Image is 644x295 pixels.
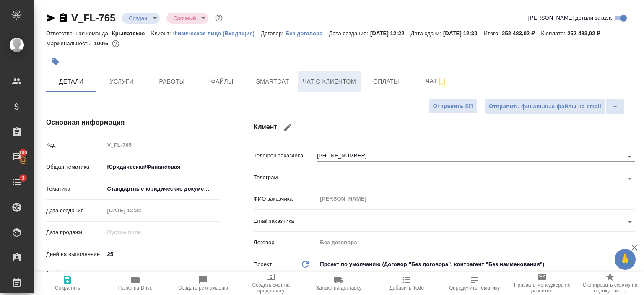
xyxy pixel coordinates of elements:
button: 0.00 RUB; [110,38,121,49]
span: Отправить финальные файлы на email [489,102,601,112]
p: Общая тематика [46,163,104,171]
p: Договор: [261,30,286,37]
p: Дата продажи [46,228,104,237]
p: [DATE] 12:22 [370,30,411,37]
input: Пустое поле [104,204,177,217]
p: Дней на выполнение (авт.) [46,269,104,285]
p: Крылатское [112,30,151,37]
span: Чат [416,76,457,86]
button: Призвать менеджера по развитию [508,272,576,295]
input: Пустое поле [317,236,635,248]
span: 3 [16,174,29,182]
a: 100 [2,146,31,167]
span: Сохранить [55,285,80,291]
button: Добавить тэг [46,52,65,71]
input: Пустое поле [104,139,220,151]
input: ✎ Введи что-нибудь [104,248,220,260]
button: Заявка на доставку [305,272,373,295]
span: Добавить Todo [390,285,424,291]
p: ФИО заказчика [254,195,317,203]
p: Email заказчика [254,217,317,225]
button: Отправить финальные файлы на email [484,99,606,114]
h4: Клиент [254,117,635,138]
div: split button [484,99,625,114]
p: Без договора [286,30,329,37]
p: Тематика [46,185,104,193]
button: Создан [126,15,150,22]
button: Папка на Drive [101,272,169,295]
button: Срочный [171,15,198,22]
span: Smartcat [252,76,293,87]
p: Дата сдачи: [411,30,443,37]
p: Телефон заказчика [254,151,317,160]
p: Дата создания [46,206,104,215]
span: Создать рекламацию [178,285,228,291]
p: Код [46,141,104,149]
a: V_FL-765 [71,12,115,23]
button: Отправить КП [428,99,478,114]
button: Добавить Todo [373,272,441,295]
span: 🙏 [618,251,632,268]
p: Дней на выполнение [46,250,104,258]
button: Доп статусы указывают на важность/срочность заказа [213,13,224,23]
span: 100 [14,149,33,157]
div: Создан [122,13,160,24]
button: Создать рекламацию [169,272,237,295]
p: Проект [254,260,272,269]
span: Работы [152,76,192,87]
span: Определить тематику [449,285,500,291]
a: Физическое лицо (Входящие) [173,29,261,37]
button: Скопировать ссылку [58,13,68,23]
span: Призвать менеджера по развитию [513,282,571,294]
button: Open [624,216,636,228]
div: Стандартные юридические документы, договоры, уставы [104,182,220,196]
span: Отправить КП [433,102,473,111]
button: Скопировать ссылку для ЯМессенджера [46,13,56,23]
div: Создан [166,13,208,24]
p: 252 483,02 ₽ [502,30,541,37]
a: 3 [2,172,31,193]
button: 🙏 [615,249,636,270]
button: Open [624,151,636,162]
span: Папка на Drive [118,285,153,291]
span: Услуги [101,76,142,87]
p: К оплате: [541,30,567,37]
a: Без договора [286,29,329,37]
p: [DATE] 12:30 [443,30,484,37]
svg: Подписаться [437,76,447,86]
div: Проект по умолчанию (Договор "Без договора", контрагент "Без наименования") [317,257,635,272]
p: 252 483,02 ₽ [567,30,606,37]
input: Пустое поле [104,226,177,238]
button: Open [624,172,636,184]
button: Сохранить [34,272,101,295]
span: Заявка на доставку [316,285,361,291]
span: Создать счет на предоплату [242,282,300,294]
button: Скопировать ссылку на оценку заказа [576,272,644,295]
span: Скопировать ссылку на оценку заказа [581,282,639,294]
p: Итого: [484,30,502,37]
p: Договор [254,238,317,247]
p: Клиент: [151,30,173,37]
p: Физическое лицо (Входящие) [173,30,261,37]
span: [PERSON_NAME] детали заказа [528,14,612,22]
p: Телеграм [254,173,317,182]
span: Детали [51,76,91,87]
p: Дата создания: [329,30,370,37]
span: Чат с клиентом [303,76,356,87]
button: Создать счет на предоплату [237,272,305,295]
input: Пустое поле [317,193,635,205]
span: Оплаты [366,76,406,87]
input: Пустое поле [104,271,220,283]
button: Определить тематику [441,272,509,295]
h4: Основная информация [46,117,220,128]
p: 100% [94,40,110,47]
p: Ответственная команда: [46,30,112,37]
p: Маржинальность: [46,40,94,47]
div: Юридическая/Финансовая [104,160,220,174]
span: Файлы [202,76,242,87]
